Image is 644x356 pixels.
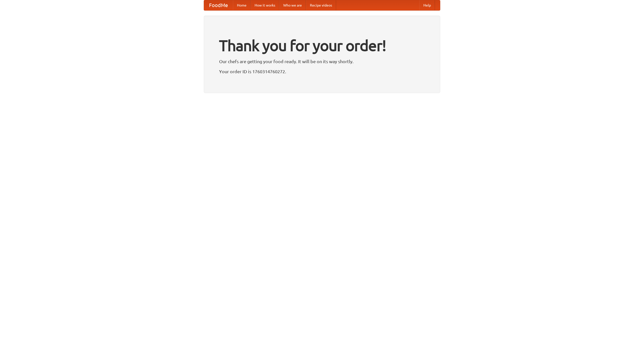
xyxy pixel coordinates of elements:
a: Home [233,0,251,10]
p: Your order ID is 1760314760272. [219,68,425,75]
a: Recipe videos [306,0,336,10]
p: Our chefs are getting your food ready. It will be on its way shortly. [219,58,425,65]
a: Who we are [279,0,306,10]
a: Help [419,0,435,10]
a: FoodMe [204,0,233,10]
a: How it works [251,0,279,10]
h1: Thank you for your order! [219,33,425,58]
